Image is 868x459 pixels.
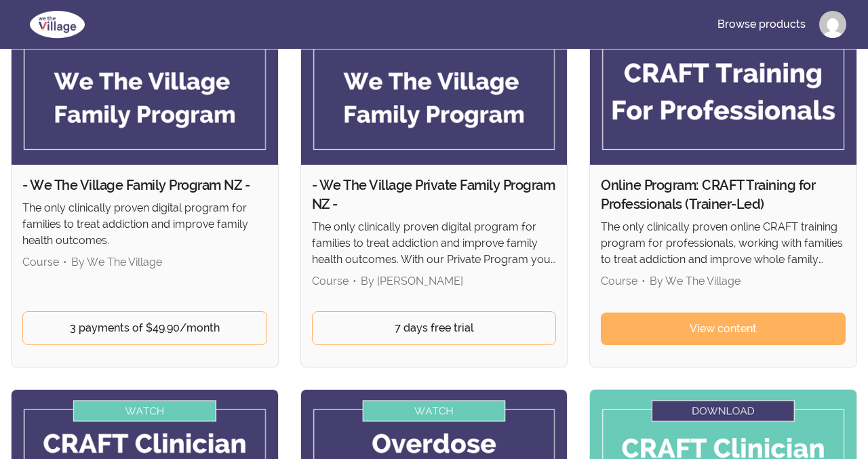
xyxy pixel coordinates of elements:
[312,219,557,268] p: The only clinically proven digital program for families to treat addiction and improve family hea...
[361,275,463,287] span: By [PERSON_NAME]
[690,321,757,337] span: View content
[650,275,741,287] span: By We The Village
[71,256,162,268] span: By We The Village
[22,8,93,41] img: We The Village logo
[590,15,856,165] img: Product image for Online Program: CRAFT Training for Professionals (Trainer-Led)
[22,311,267,345] a: 3 payments of $49.90/month
[22,176,267,195] h2: - We The Village Family Program NZ -
[819,11,846,38] img: Profile image for Jennifer
[353,275,357,287] span: •
[22,200,267,249] p: The only clinically proven digital program for families to treat addiction and improve family hea...
[312,176,557,214] h2: - We The Village Private Family Program NZ -
[63,256,67,268] span: •
[707,8,816,41] a: Browse products
[312,275,349,287] span: Course
[642,275,646,287] span: •
[12,15,278,165] img: Product image for - We The Village Family Program NZ -
[22,256,59,268] span: Course
[601,313,846,345] a: View content
[707,8,846,41] nav: Main
[601,219,846,268] p: The only clinically proven online CRAFT training program for professionals, working with families...
[601,176,846,214] h2: Online Program: CRAFT Training for Professionals (Trainer-Led)
[301,15,568,165] img: Product image for - We The Village Private Family Program NZ -
[312,311,557,345] a: 7 days free trial
[601,275,637,287] span: Course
